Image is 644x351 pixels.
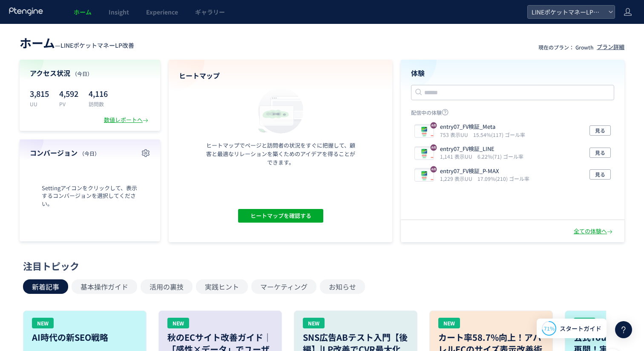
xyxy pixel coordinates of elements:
[23,259,617,273] div: 注目トピック
[411,68,614,78] h4: 体験
[538,44,593,51] p: 現在のプラン： Growth
[179,71,382,81] h4: ヒートマップ
[440,145,520,153] p: entry07_FV検証_LINE
[589,169,611,180] button: 見る
[23,279,68,294] button: 新着記事
[411,109,614,119] p: 配信中の体験
[560,324,601,333] span: スタートガイド
[195,8,225,16] span: ギャラリー
[595,148,605,158] span: 見る
[477,153,523,160] i: 6.22%(71) ゴール率
[60,41,134,49] span: LINEポケットマネーLP改善
[250,209,311,223] span: ヒートマップを確認する
[415,125,434,137] img: 702d1e4be7cde4dcce7abbdbf45caf6a1755221814698.jpeg
[74,8,92,16] span: ホーム
[72,70,92,77] span: （今日）
[238,209,323,223] button: ヒートマップを確認する
[303,318,325,328] div: NEW
[146,8,178,16] span: Experience
[574,227,614,235] div: 全ての体験へ
[89,87,108,100] p: 4,116
[104,116,150,124] div: 数値レポートへ
[595,169,605,180] span: 見る
[30,184,150,208] span: Settingアイコンをクリックして、表示するコンバージョンを選択してください。
[415,169,434,181] img: 702d1e4be7cde4dcce7abbdbf45caf6a1755531587327.jpeg
[20,34,134,51] div: —
[109,8,129,16] span: Insight
[597,43,624,51] div: プラン詳細
[574,318,595,328] div: NEW
[59,87,78,100] p: 4,592
[196,279,248,294] button: 実践ヒント
[440,175,476,182] i: 1,229 表示UU
[72,279,137,294] button: 基本操作ガイド
[32,331,138,343] h3: AI時代の新SEO戦略
[167,318,189,328] div: NEW
[89,100,108,107] p: 訪問数
[30,100,49,107] p: UU
[32,318,54,328] div: NEW
[440,131,471,138] i: 753 表示UU
[589,125,611,136] button: 見る
[251,279,316,294] button: マーケティング
[59,100,78,107] p: PV
[415,148,434,160] img: 702d1e4be7cde4dcce7abbdbf45caf6a1755221837095.jpeg
[440,153,476,160] i: 1,141 表示UU
[20,34,55,51] span: ホーム
[79,150,100,157] span: （今日）
[440,123,522,131] p: entry07_FV検証_Meta
[544,325,555,332] span: 71%
[141,279,193,294] button: 活用の裏技
[440,167,526,175] p: entry07_FV検証_P-MAX
[589,148,611,158] button: 見る
[595,125,605,136] span: 見る
[320,279,365,294] button: お知らせ
[529,6,605,18] span: LINEポケットマネーLP改善
[473,131,525,138] i: 15.54%(117) ゴール率
[204,141,357,167] p: ヒートマップでページと訪問者の状況をすぐに把握して、顧客と最適なリレーションを築くためのアイデアを得ることができます。
[30,68,150,78] h4: アクセス状況
[438,318,460,328] div: NEW
[477,175,529,182] i: 17.09%(210) ゴール率
[30,148,150,158] h4: コンバージョン
[30,87,49,100] p: 3,815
